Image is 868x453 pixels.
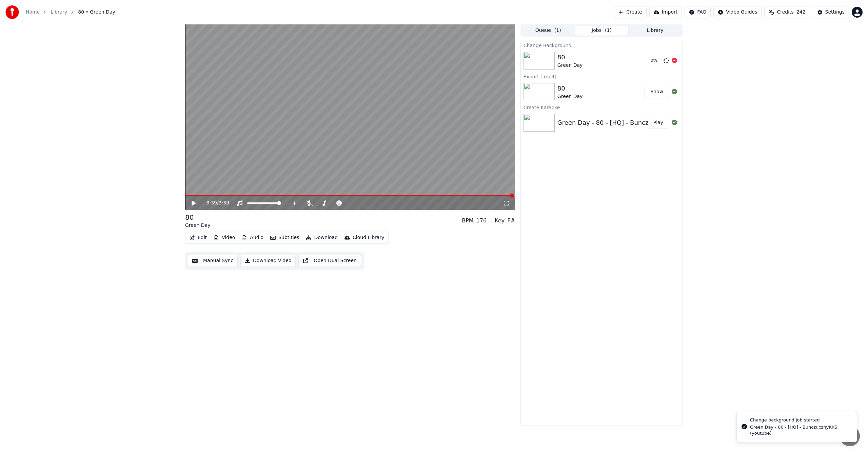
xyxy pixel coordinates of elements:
div: Change background job started [750,417,851,424]
div: F# [507,217,515,225]
button: Subtitles [268,233,302,242]
div: Green Day - 80 - [HQ] - BunczucznyKKS (youtube) [750,424,851,436]
span: 3:39 [219,200,229,206]
span: ( 1 ) [554,27,561,34]
div: 80 [185,213,211,222]
button: Jobs [575,26,629,36]
a: Library [51,9,67,16]
div: Create Karaoke [521,103,683,111]
button: Audio [239,233,266,242]
img: youka [5,5,19,19]
nav: breadcrumb [26,9,115,16]
div: Change Background [521,41,683,49]
button: Credits242 [764,6,810,18]
div: 176 [476,217,487,225]
button: Play [648,117,669,129]
span: 242 [796,9,806,16]
a: Home [26,9,40,16]
span: 3:39 [206,200,217,206]
span: 80 • Green Day [78,9,115,16]
span: Credits [777,9,793,16]
button: Create [614,6,647,18]
div: Key [495,217,505,225]
button: Open Dual Screen [298,255,361,267]
button: Video [211,233,238,242]
div: 80 [557,53,583,62]
div: / [206,200,223,206]
div: Green Day - 80 - [HQ] - BunczucznyKKS (youtube) [557,118,710,127]
div: Cloud Library [353,234,384,241]
button: Edit [187,233,210,242]
button: Library [628,26,682,36]
button: Settings [813,6,849,18]
div: BPM [462,217,473,225]
div: 0 % [651,58,661,63]
button: Download [303,233,340,242]
button: Video Guides [713,6,762,18]
div: Green Day [557,62,583,69]
div: Green Day [185,222,211,229]
div: Green Day [557,93,583,100]
div: Settings [825,9,845,16]
div: Export [.mp4] [521,72,683,80]
span: ( 1 ) [605,27,612,34]
button: Show [645,86,669,98]
button: Queue [521,26,575,36]
button: Import [649,6,682,18]
button: Download Video [240,255,296,267]
div: 80 [557,84,583,93]
button: Manual Sync [188,255,238,267]
button: FAQ [685,6,711,18]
